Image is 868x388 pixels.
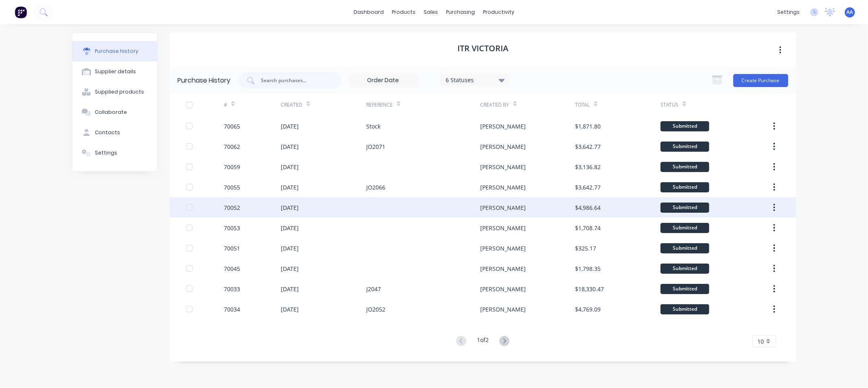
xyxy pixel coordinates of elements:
div: $18,330.47 [575,285,604,293]
div: [PERSON_NAME] [480,264,526,273]
div: $4,986.64 [575,203,601,212]
div: 70033 [224,285,240,293]
div: [PERSON_NAME] [480,122,526,131]
div: 70053 [224,224,240,232]
div: [PERSON_NAME] [480,224,526,232]
div: Reference [366,101,393,109]
span: 10 [758,337,764,346]
div: 70059 [224,163,240,171]
button: Supplied products [72,82,157,102]
div: Created [281,101,302,109]
div: products [388,6,420,18]
div: Total [575,101,590,109]
div: [PERSON_NAME] [480,244,526,253]
div: 70065 [224,122,240,131]
div: productivity [479,6,518,18]
div: [PERSON_NAME] [480,163,526,171]
div: Purchase history [95,48,138,55]
div: [PERSON_NAME] [480,305,526,314]
div: 6 Statuses [446,76,504,84]
div: [PERSON_NAME] [480,183,526,192]
div: $1,871.80 [575,122,601,131]
button: Settings [72,143,157,163]
div: $4,769.09 [575,305,601,314]
div: Status [660,101,678,109]
div: Submitted [660,182,709,192]
div: [PERSON_NAME] [480,203,526,212]
div: Supplied products [95,88,144,96]
div: [DATE] [281,305,299,314]
div: purchasing [442,6,479,18]
div: Settings [95,149,117,157]
img: Factory [15,6,27,18]
div: [DATE] [281,122,299,131]
div: [PERSON_NAME] [480,285,526,293]
div: Submitted [660,223,709,233]
div: 70034 [224,305,240,314]
div: JO2052 [366,305,385,314]
div: Purchase History [178,76,231,85]
a: dashboard [350,6,388,18]
div: [DATE] [281,183,299,192]
div: J2047 [366,285,381,293]
div: 1 of 2 [477,336,489,347]
div: [DATE] [281,203,299,212]
div: $3,642.77 [575,142,601,151]
div: Submitted [660,264,709,274]
div: # [224,101,227,109]
button: Collaborate [72,102,157,122]
div: Submitted [660,121,709,131]
div: Submitted [660,243,709,253]
h1: ITR Victoria [457,44,508,53]
input: Order Date [349,74,418,87]
div: JO2071 [366,142,385,151]
div: Submitted [660,284,709,294]
div: Supplier details [95,68,136,75]
div: Collaborate [95,109,127,116]
div: Submitted [660,142,709,152]
input: Search purchases... [260,76,328,85]
div: [PERSON_NAME] [480,142,526,151]
div: 70045 [224,264,240,273]
div: 70062 [224,142,240,151]
div: Submitted [660,162,709,172]
button: Contacts [72,122,157,143]
div: $1,708.74 [575,224,601,232]
div: [DATE] [281,244,299,253]
div: [DATE] [281,142,299,151]
div: $1,798.35 [575,264,601,273]
span: AA [847,9,853,16]
div: Stock [366,122,380,131]
div: $3,136.82 [575,163,601,171]
button: Purchase history [72,41,157,61]
div: 70052 [224,203,240,212]
div: 70051 [224,244,240,253]
div: sales [420,6,442,18]
div: [DATE] [281,224,299,232]
div: [DATE] [281,163,299,171]
div: Submitted [660,203,709,213]
div: [DATE] [281,264,299,273]
div: Submitted [660,304,709,314]
div: [DATE] [281,285,299,293]
button: Supplier details [72,61,157,82]
div: $325.17 [575,244,596,253]
button: Create Purchase [733,74,788,87]
div: Contacts [95,129,120,136]
div: JO2066 [366,183,385,192]
div: settings [773,6,804,18]
div: $3,642.77 [575,183,601,192]
div: 70055 [224,183,240,192]
div: Created By [480,101,509,109]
